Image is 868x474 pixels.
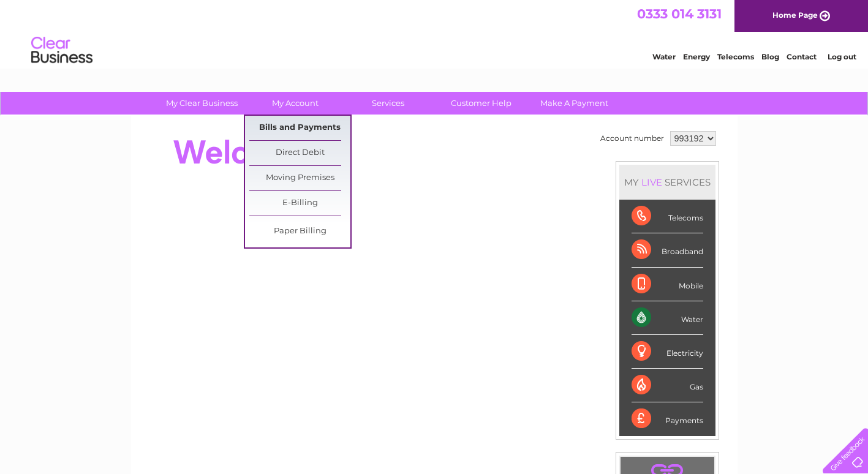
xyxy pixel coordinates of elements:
[249,166,350,190] a: Moving Premises
[632,268,703,301] div: Mobile
[249,191,350,216] a: E-Billing
[597,128,667,149] td: Account number
[632,233,703,267] div: Broadband
[717,52,754,61] a: Telecoms
[828,52,856,61] a: Log out
[683,52,710,61] a: Energy
[632,335,703,369] div: Electricity
[652,52,676,61] a: Water
[632,402,703,435] div: Payments
[244,92,345,115] a: My Account
[632,200,703,233] div: Telecoms
[249,219,350,244] a: Paper Billing
[151,92,252,115] a: My Clear Business
[632,301,703,335] div: Water
[249,141,350,165] a: Direct Debit
[637,6,722,21] a: 0333 014 3131
[145,7,724,59] div: Clear Business is a trading name of Verastar Limited (registered in [GEOGRAPHIC_DATA] No. 3667643...
[639,176,665,188] div: LIVE
[632,369,703,402] div: Gas
[249,116,350,140] a: Bills and Payments
[619,165,715,200] div: MY SERVICES
[31,32,93,69] img: logo.png
[338,92,439,115] a: Services
[524,92,625,115] a: Make A Payment
[787,52,817,61] a: Contact
[761,52,779,61] a: Blog
[431,92,532,115] a: Customer Help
